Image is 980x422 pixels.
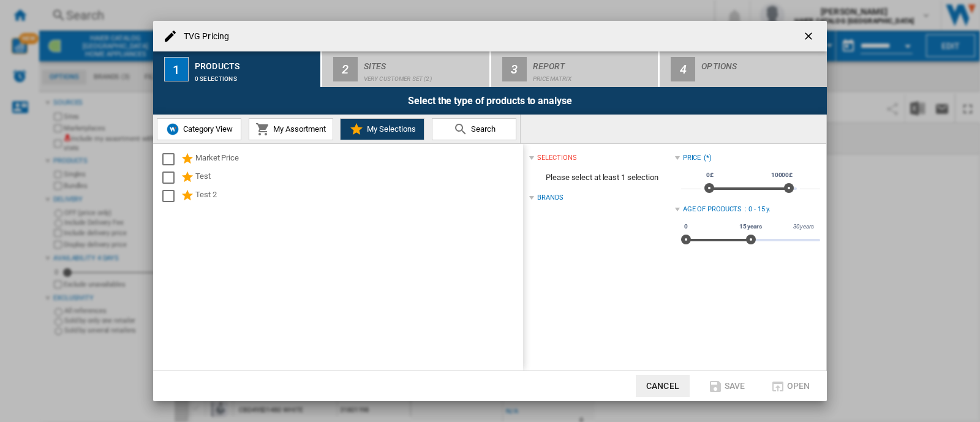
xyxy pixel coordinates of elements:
div: Brands [537,193,563,203]
div: Age of products [683,205,742,214]
div: Test [195,170,521,185]
button: getI18NText('BUTTONS.CLOSE_DIALOG') [797,24,822,48]
button: My Selections [340,118,424,140]
div: Sites [364,56,484,69]
div: selections [537,153,576,163]
button: 4 Options [660,51,827,87]
md-checkbox: Select [162,152,181,167]
div: : 0 - 15 y. [745,205,820,214]
div: Market Price [195,152,521,167]
button: Search [432,118,516,140]
span: Search [468,124,496,134]
h4: TVG Pricing [178,31,229,43]
span: Category View [180,124,233,134]
button: Cancel [636,375,690,397]
span: 30 years [791,222,816,232]
div: 3 [502,57,527,81]
span: My Selections [364,124,416,134]
div: 0 selections [195,69,315,82]
button: Category View [157,118,241,140]
img: wiser-icon-blue.png [165,122,180,137]
div: Test 2 [195,189,521,203]
div: Options [701,56,822,69]
md-checkbox: Select [162,189,181,203]
button: My Assortment [249,118,333,140]
span: 10000£ [769,170,794,180]
div: Price [683,153,701,163]
span: 0 [682,222,690,232]
div: Products [195,56,315,69]
span: My Assortment [270,124,326,134]
div: 2 [333,57,358,81]
button: Open [763,375,817,397]
div: Select the type of products to analyse [153,87,827,115]
button: 3 Report Price Matrix [491,51,660,87]
span: 15 years [737,222,764,232]
span: Please select at least 1 selection [529,166,674,189]
ng-md-icon: getI18NText('BUTTONS.CLOSE_DIALOG') [802,30,817,45]
span: 0£ [704,170,715,180]
div: Price Matrix [533,69,654,82]
button: Save [699,375,753,397]
span: Save [725,381,745,391]
div: 1 [164,57,189,81]
button: 2 Sites Very customer set (2) [322,51,491,87]
div: 4 [671,57,695,81]
button: 1 Products 0 selections [153,51,322,87]
div: Report [533,56,654,69]
div: Very customer set (2) [364,69,484,82]
span: Open [787,381,810,391]
md-checkbox: Select [162,170,181,185]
